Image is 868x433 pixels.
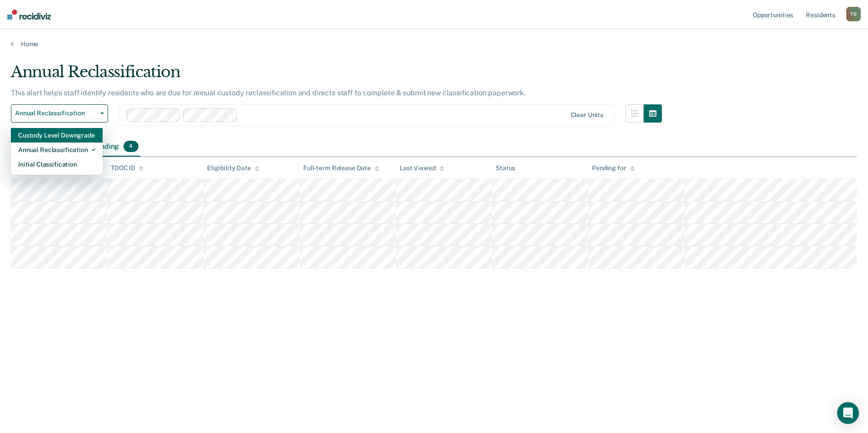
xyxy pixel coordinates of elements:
span: Annual Reclassification [15,109,97,117]
div: T S [846,7,861,21]
img: Recidiviz [7,10,51,20]
div: Clear units [571,111,604,119]
div: Pending4 [90,137,140,157]
div: Full-term Release Date [303,164,379,172]
div: Open Intercom Messenger [837,402,859,424]
p: This alert helps staff identify residents who are due for annual custody reclassification and dir... [11,89,526,97]
button: TS [846,7,861,21]
button: Annual Reclassification [11,104,108,123]
span: 4 [123,141,138,153]
div: TDOC ID [111,164,143,172]
div: Eligibility Date [207,164,259,172]
div: Status [496,164,515,172]
div: Annual Reclassification [18,143,95,157]
a: Home [11,40,857,48]
div: Custody Level Downgrade [18,128,95,143]
div: Pending for [592,164,634,172]
div: Initial Classification [18,157,95,172]
div: Annual Reclassification [11,63,662,89]
div: Last Viewed [399,164,444,172]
